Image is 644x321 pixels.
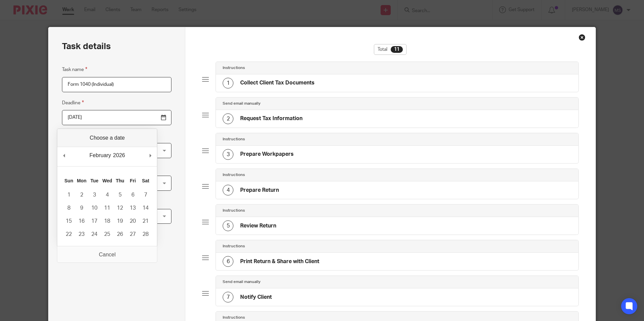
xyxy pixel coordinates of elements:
[223,244,245,249] h4: Instructions
[130,178,136,183] abbr: Friday
[126,188,139,202] button: 6
[89,150,112,160] div: February
[240,222,276,229] h4: Review Return
[62,99,84,107] label: Deadline
[88,202,101,215] button: 10
[223,208,245,213] h4: Instructions
[91,178,99,183] abbr: Tuesday
[391,46,403,53] div: 11
[223,137,245,142] h4: Instructions
[62,77,171,92] input: Task name
[240,151,294,158] h4: Prepare Workpapers
[62,66,87,73] label: Task name
[62,41,111,52] h2: Task details
[114,228,126,241] button: 26
[223,256,233,267] div: 6
[77,178,86,183] abbr: Monday
[114,188,126,202] button: 5
[223,65,245,71] h4: Instructions
[75,188,88,202] button: 2
[126,202,139,215] button: 13
[64,178,73,183] abbr: Sunday
[223,185,233,195] div: 4
[88,228,101,241] button: 24
[139,215,152,228] button: 21
[240,115,302,122] h4: Request Tax Information
[223,78,233,88] div: 1
[223,315,245,320] h4: Instructions
[374,44,407,55] div: Total
[101,228,114,241] button: 25
[116,178,124,183] abbr: Thursday
[240,187,279,194] h4: Prepare Return
[223,101,260,106] h4: Send email manually
[75,228,88,241] button: 23
[147,150,154,160] button: Next Month
[62,188,75,202] button: 1
[579,34,585,41] div: Close this dialog window
[223,172,245,178] h4: Instructions
[240,258,319,265] h4: Print Return & Share with Client
[62,110,171,125] input: Use the arrow keys to pick a date
[101,202,114,215] button: 11
[223,279,260,285] h4: Send email manually
[112,150,126,160] div: 2026
[62,215,75,228] button: 15
[139,202,152,215] button: 14
[139,228,152,241] button: 28
[142,178,150,183] abbr: Saturday
[126,228,139,241] button: 27
[101,188,114,202] button: 4
[102,178,112,183] abbr: Wednesday
[114,202,126,215] button: 12
[223,113,233,124] div: 2
[223,149,233,160] div: 3
[139,188,152,202] button: 7
[101,215,114,228] button: 18
[240,79,315,86] h4: Collect Client Tax Documents
[75,215,88,228] button: 16
[62,228,75,241] button: 22
[62,202,75,215] button: 8
[223,220,233,231] div: 5
[61,150,67,160] button: Previous Month
[126,215,139,228] button: 20
[223,292,233,302] div: 7
[75,202,88,215] button: 9
[88,188,101,202] button: 3
[88,215,101,228] button: 17
[240,294,272,301] h4: Notify Client
[114,215,126,228] button: 19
